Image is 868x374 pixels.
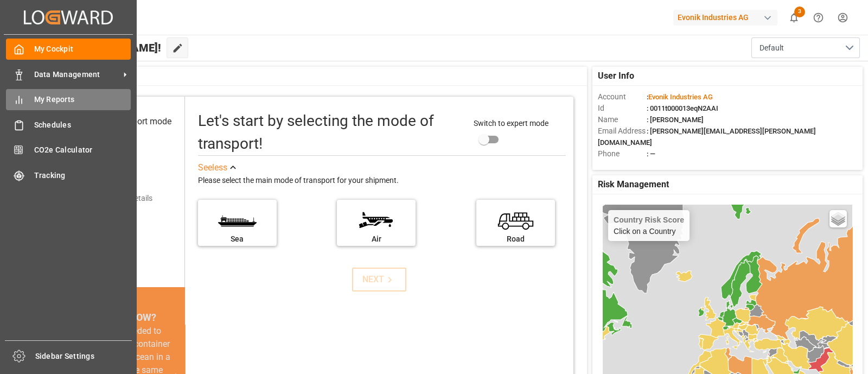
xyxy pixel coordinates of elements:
[614,215,684,224] h4: Country Risk Score
[598,103,647,114] span: Id
[598,91,647,103] span: Account
[673,7,782,28] button: Evonik Industries AG
[198,110,463,155] div: Let's start by selecting the mode of transport!
[673,10,777,26] div: Evonik Industries AG
[34,144,131,156] span: CO2e Calculator
[647,116,704,124] span: : [PERSON_NAME]
[198,174,566,187] div: Please select the main mode of transport for your shipment.
[598,125,647,137] span: Email Address
[647,93,713,101] span: :
[806,5,831,30] button: Help Center
[598,114,647,125] span: Name
[759,42,784,54] span: Default
[34,170,131,181] span: Tracking
[34,94,131,105] span: My Reports
[829,210,847,227] a: Layers
[647,150,655,158] span: : —
[482,233,550,245] div: Road
[794,7,805,17] span: 3
[6,140,131,161] a: CO2e Calculator
[87,115,171,128] div: Select transport mode
[35,351,132,362] span: Sidebar Settings
[198,161,227,174] div: See less
[598,148,647,160] span: Phone
[648,93,713,101] span: Evonik Industries AG
[342,233,410,245] div: Air
[474,119,548,128] span: Switch to expert mode
[782,5,806,30] button: show 3 new notifications
[6,39,131,60] a: My Cockpit
[598,69,634,83] span: User Info
[751,37,860,58] button: open menu
[598,178,669,191] span: Risk Management
[34,43,131,55] span: My Cockpit
[362,273,395,286] div: NEXT
[614,215,684,236] div: Click on a Country
[34,69,120,80] span: Data Management
[598,160,647,171] span: Account Type
[647,161,674,169] span: : Shipper
[6,164,131,186] a: Tracking
[6,89,131,110] a: My Reports
[647,104,718,112] span: : 0011t000013eqN2AAI
[34,119,131,131] span: Schedules
[6,114,131,135] a: Schedules
[352,268,406,291] button: NEXT
[203,233,271,245] div: Sea
[598,127,816,147] span: : [PERSON_NAME][EMAIL_ADDRESS][PERSON_NAME][DOMAIN_NAME]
